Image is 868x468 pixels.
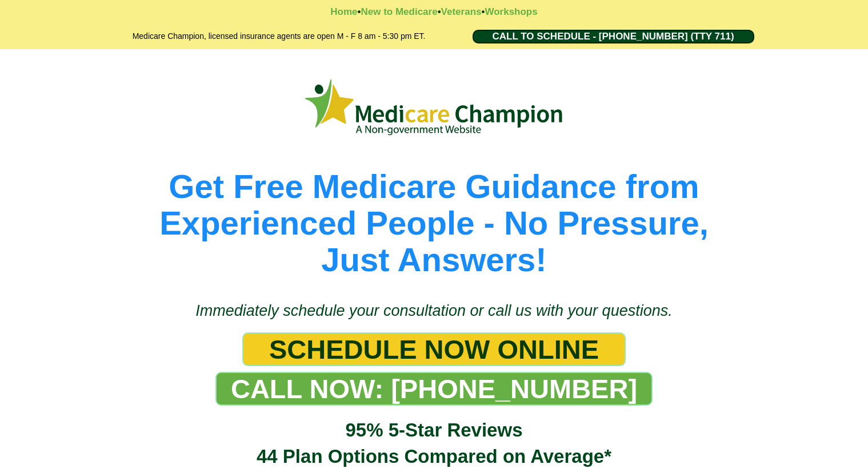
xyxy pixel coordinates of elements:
span: Immediately schedule your consultation or call us with your questions. [195,302,672,319]
span: CALL NOW: [PHONE_NUMBER] [231,373,637,404]
a: Home [330,6,357,17]
strong: • [358,6,361,17]
span: Get Free Medicare Guidance from Experienced People - No Pressure, [159,168,709,241]
a: New to Medicare [361,6,437,17]
a: Workshops [485,6,537,17]
h2: Medicare Champion, licensed insurance agents are open M - F 8 am - 5:30 pm ET. [103,30,455,43]
a: CALL TO SCHEDULE - 1-888-344-8881 (TTY 711) [473,30,754,43]
strong: • [481,6,485,17]
a: Veterans [441,6,482,17]
span: Just Answers! [321,241,546,278]
span: 95% 5-Star Reviews [345,419,522,441]
a: CALL NOW: 1-888-344-8881 [215,372,653,406]
span: CALL TO SCHEDULE - [PHONE_NUMBER] (TTY 711) [492,31,734,42]
strong: • [438,6,441,17]
span: 44 Plan Options Compared on Average* [257,446,611,467]
a: SCHEDULE NOW ONLINE [242,332,626,366]
span: SCHEDULE NOW ONLINE [269,334,599,365]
